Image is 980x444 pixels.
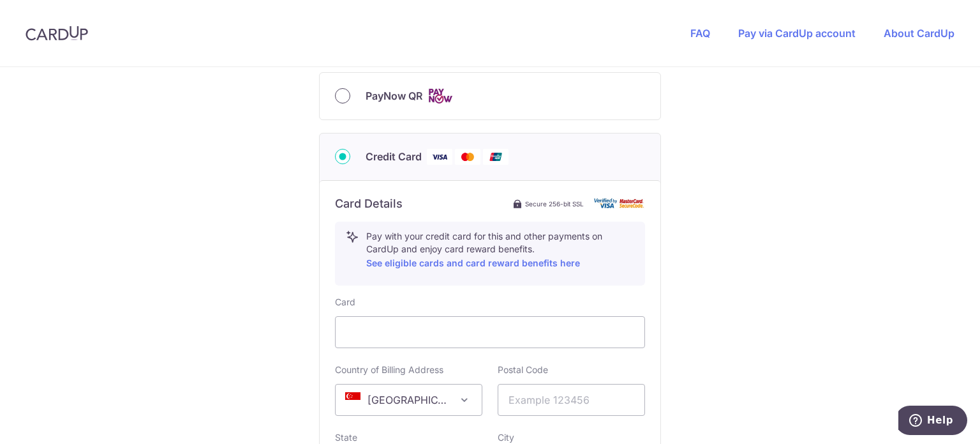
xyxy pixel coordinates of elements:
span: Secure 256-bit SSL [525,199,584,209]
input: Example 123456 [498,384,645,416]
a: FAQ [690,27,710,40]
label: State [335,431,357,444]
img: card secure [594,198,645,209]
span: Credit Card [366,149,422,164]
label: Country of Billing Address [335,364,443,376]
img: Cards logo [427,88,453,104]
img: Union Pay [483,149,509,165]
span: PayNow QR [366,88,422,103]
label: City [498,431,514,444]
a: About CardUp [884,27,954,40]
img: Visa [427,149,452,165]
img: CardUp [26,26,88,41]
iframe: Secure card payment input frame [346,325,634,340]
h6: Card Details [335,196,403,211]
img: Mastercard [455,149,480,165]
a: Pay via CardUp account [738,27,856,40]
a: See eligible cards and card reward benefits here [366,257,580,268]
div: PayNow QR Cards logo [335,88,645,104]
div: Credit Card Visa Mastercard Union Pay [335,149,645,165]
label: Postal Code [498,364,548,376]
span: Singapore [336,385,482,415]
p: Pay with your credit card for this and other payments on CardUp and enjoy card reward benefits. [366,230,634,271]
label: Card [335,296,355,309]
span: Singapore [335,384,482,416]
iframe: Opens a widget where you can find more information [898,406,967,438]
